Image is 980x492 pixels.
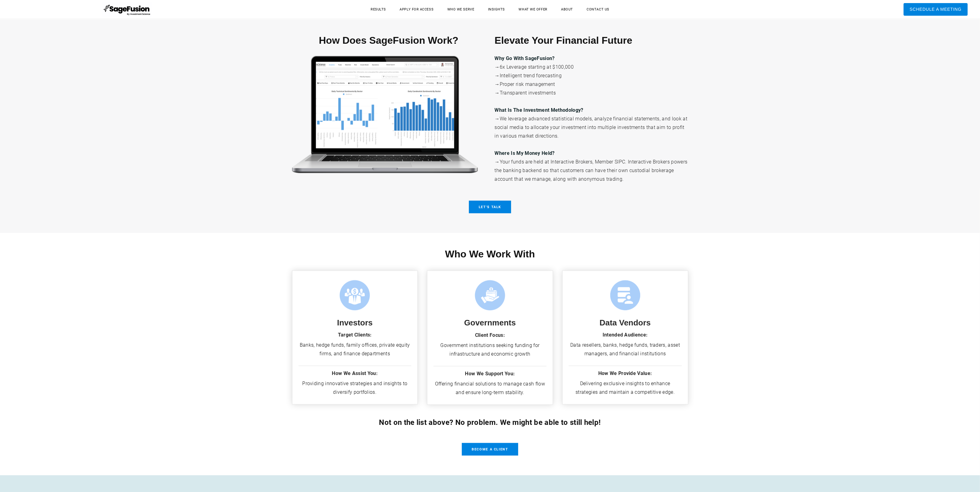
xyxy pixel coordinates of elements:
div: Government institutions seeking funding for infrastructure and economic growth​ [433,341,547,358]
span: → [495,73,500,79]
span: → [495,81,500,87]
font: Proper risk management [500,81,555,87]
span: 6x Leverage starting at $100,000 [500,64,574,70]
h1: Elevate Your Financial Future [495,35,688,46]
a: Schedule A Meeting [904,3,968,16]
img: Picture [610,280,640,311]
font: Transparent investments [500,90,556,96]
font: Your funds are held at Interactive Brokers, Member SIPC. Interactive Brokers powers the banking b... [495,159,688,182]
span: → [495,90,500,96]
a: Who We Serve [441,5,481,14]
font: How We Assist You: [332,370,378,376]
h3: Investors [299,318,412,328]
span: What Is The Investment Methodology? [495,107,584,113]
font: Target Clients: [338,332,372,338]
div: Delivering exclusive insights to enhance strategies and maintain a competitive edge.​ [569,379,682,397]
span: → [495,159,500,165]
div: → ​ ​ ​ [495,54,688,183]
span: Where Is My Money Held? [495,150,555,156]
font: How We Provide Value: [598,370,652,376]
a: Contact Us [580,5,616,14]
font: Intended Audience: [603,332,648,338]
a: What We Offer [513,5,554,14]
span: → [495,116,500,122]
font: How We Support You: [465,371,515,377]
h1: How Does SageFusion Work? [292,35,486,46]
font: Not on the list above? No problem. We might be able to still help! [379,418,601,427]
a: Apply for Access [393,5,440,14]
font: Client Focus: [475,332,505,338]
div: Data resellers, banks, hedge funds, traders, asset managers, and financial institutions [569,341,682,358]
font: We leverage advanced statistical models, analyze financial statements, and look at social media t... [495,116,688,139]
div: Offering financial solutions to manage cash flow and ensure long-term stability. [433,380,547,397]
a: Insights [482,5,511,14]
font: Intelligent trend forecasting [500,73,562,79]
h1: Who We Work With [292,248,688,260]
a: Let's talk [469,201,511,213]
a: Become a client [462,443,518,456]
div: Providing innovative strategies and insights to diversify portfolios. [299,379,412,397]
img: Picture [292,55,478,173]
div: Banks, hedge funds, family offices, private equity firms, and finance departments​ [299,341,412,358]
a: About [555,5,579,14]
a: Results [364,5,392,14]
img: SageFusion | Intelligent Investment Management [102,2,152,17]
img: Picture [475,280,505,311]
h3: Governments [433,318,547,328]
span: Why Go With SageFusion? [495,55,555,61]
img: Picture [340,280,370,311]
h3: Data Vendors [569,318,682,328]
